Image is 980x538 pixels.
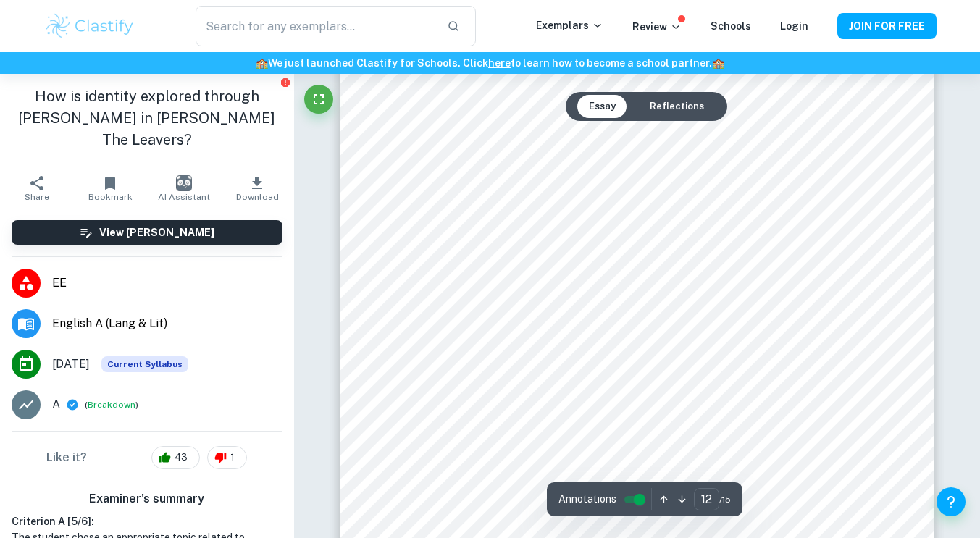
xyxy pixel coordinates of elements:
span: ( ) [85,398,138,412]
span: Share [25,192,49,202]
h6: We just launched Clastify for Schools. Click to learn how to become a school partner. [3,55,977,71]
button: Reflections [638,95,716,118]
span: Bookmark [88,192,133,202]
span: Download [236,192,279,202]
input: Search for any exemplars... [196,6,435,46]
a: Login [780,20,808,32]
span: 🏫 [256,57,268,69]
span: 1 [222,450,243,465]
a: here [488,57,511,69]
button: AI Assistant [147,168,220,209]
button: Fullscreen [304,85,333,114]
div: 43 [151,446,200,469]
div: This exemplar is based on the current syllabus. Feel free to refer to it for inspiration/ideas wh... [101,356,188,372]
span: / 15 [719,493,731,506]
button: Essay [577,95,627,118]
button: Report issue [280,77,291,88]
h6: View [PERSON_NAME] [99,224,214,240]
button: Breakdown [88,398,135,411]
h6: Criterion A [ 5 / 6 ]: [12,513,282,529]
p: Exemplars [536,17,603,33]
button: Help and Feedback [937,487,966,516]
button: Bookmark [73,168,146,209]
span: Annotations [558,492,616,507]
span: English A (Lang & Lit) [52,315,282,332]
h6: Like it? [46,449,87,466]
span: 43 [167,450,196,465]
button: Download [220,168,293,209]
img: AI Assistant [176,175,192,191]
p: Review [632,19,682,35]
span: 🏫 [712,57,724,69]
img: Clastify logo [44,12,136,41]
h1: How is identity explored through [PERSON_NAME] in [PERSON_NAME] The Leavers? [12,85,282,151]
h6: Examiner's summary [6,490,288,508]
span: EE [52,274,282,292]
span: Current Syllabus [101,356,188,372]
p: A [52,396,60,413]
a: Schools [711,20,751,32]
button: View [PERSON_NAME] [12,220,282,245]
span: [DATE] [52,356,90,373]
button: JOIN FOR FREE [837,13,937,39]
div: 1 [207,446,247,469]
span: AI Assistant [158,192,210,202]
